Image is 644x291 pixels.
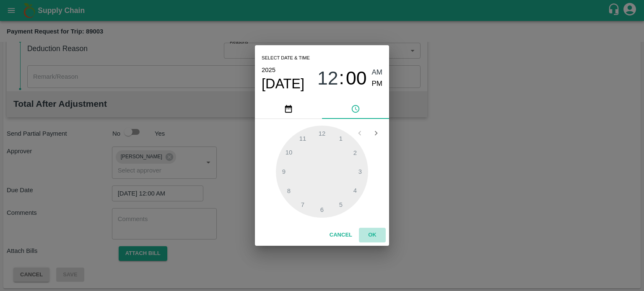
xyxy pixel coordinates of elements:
[346,67,367,89] button: 00
[262,75,304,92] button: [DATE]
[339,67,344,89] span: :
[255,99,322,119] button: pick date
[262,52,310,64] span: Select date & time
[317,67,338,89] span: 12
[346,67,367,89] span: 00
[262,64,275,75] button: 2025
[317,67,338,89] button: 12
[372,67,383,78] button: AM
[322,99,389,119] button: pick time
[368,125,384,141] button: Open next view
[326,228,356,242] button: Cancel
[372,78,383,90] button: PM
[359,228,386,242] button: OK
